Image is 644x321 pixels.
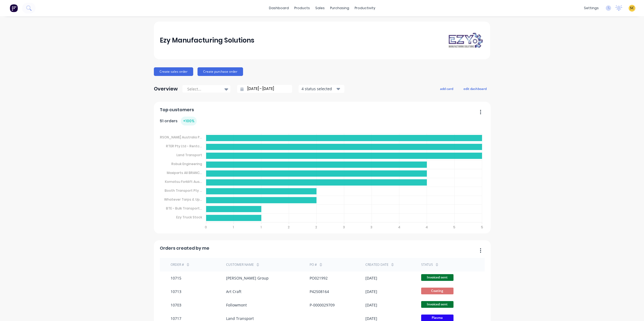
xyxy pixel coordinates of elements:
[181,117,197,125] div: + 100 %
[371,225,373,229] tspan: 3
[481,225,483,229] tspan: 5
[160,35,254,46] div: Ezy Manufacturing Solutions
[166,144,202,148] tspan: RTER Pty Ltd - Rentc...
[352,4,378,12] div: productivity
[421,288,453,294] span: Coating
[160,117,197,125] div: 51 orders
[313,4,327,12] div: sales
[365,289,377,294] div: [DATE]
[226,262,254,267] div: Customer Name
[460,85,490,92] button: edit dashboard
[171,289,181,294] div: 10713
[171,262,184,267] div: Order #
[155,135,202,139] tspan: [PERSON_NAME] Australia P...
[310,289,329,294] div: P42508164
[310,262,317,267] div: PO #
[302,86,335,92] div: 4 status selected
[327,4,352,12] div: purchasing
[581,4,601,12] div: settings
[160,245,209,252] span: Orders created by me
[165,179,202,184] tspan: Komatsu Forklift Aus...
[226,289,241,294] div: Art Craft
[198,67,243,76] button: Create purchase order
[365,262,389,267] div: Created date
[10,4,18,12] img: Factory
[266,4,292,12] a: dashboard
[167,170,202,175] tspan: Maxiparts All BRANC...
[166,206,202,211] tspan: BTE - Bulk Transport...
[421,262,433,267] div: status
[233,225,234,229] tspan: 1
[164,197,202,202] tspan: Whatever Tarps & Up...
[171,275,181,281] div: 10715
[288,225,290,229] tspan: 2
[315,225,317,229] tspan: 2
[421,274,453,281] span: Invoiced sent
[205,225,207,229] tspan: 0
[154,67,193,76] button: Create sales order
[261,225,262,229] tspan: 1
[365,302,377,308] div: [DATE]
[226,275,269,281] div: [PERSON_NAME] Group
[160,107,194,113] span: Top customers
[176,153,202,157] tspan: Land Transport
[292,4,313,12] div: products
[165,188,202,193] tspan: Booth Transport Pty ...
[310,302,335,308] div: P-0000029709
[421,301,453,308] span: Invoiced sent
[437,85,457,92] button: add card
[176,215,202,219] tspan: Ezy Truck Stock
[453,225,456,229] tspan: 5
[630,6,634,11] span: SC
[446,32,484,49] img: Ezy Manufacturing Solutions
[426,225,428,229] tspan: 4
[343,225,345,229] tspan: 3
[226,302,247,308] div: Followmont
[398,225,400,229] tspan: 4
[171,162,202,166] tspan: Robuk Engineering
[171,302,181,308] div: 10703
[310,275,328,281] div: PO021992
[365,275,377,281] div: [DATE]
[154,83,178,94] div: Overview
[299,85,344,93] button: 4 status selected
